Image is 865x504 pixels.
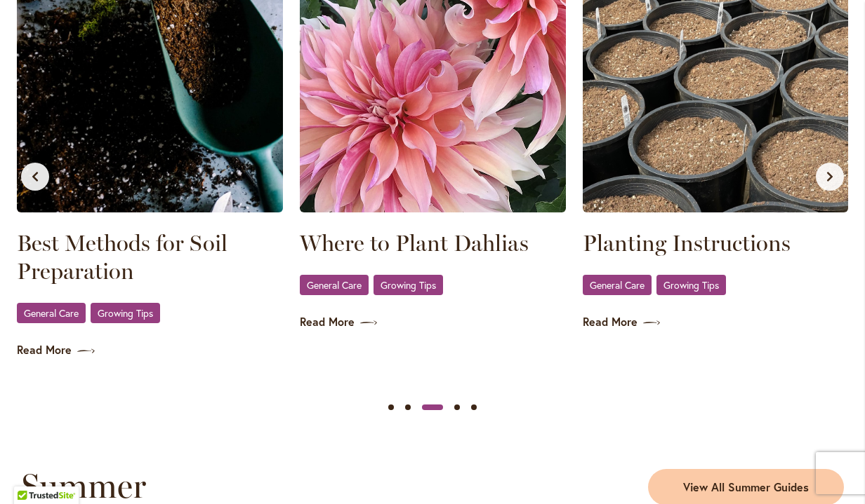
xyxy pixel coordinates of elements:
a: Read More [17,342,283,358]
button: Slide 3 [422,399,443,416]
a: Growing Tips [656,275,726,295]
button: Next slide [816,163,844,191]
span: General Care [24,308,79,318]
a: Growing Tips [91,303,160,323]
button: Slide 5 [465,399,482,416]
a: Read More [583,314,849,330]
div: , [17,302,283,325]
button: Previous slide [21,163,49,191]
a: Read More [300,314,566,330]
a: Planting Instructions [583,229,849,257]
div: , [583,274,849,297]
button: Slide 1 [383,399,400,416]
a: Growing Tips [374,275,443,295]
a: Best Methods for Soil Preparation [17,229,283,285]
a: General Care [17,303,86,323]
div: , [300,274,566,297]
span: General Care [590,280,645,290]
button: Slide 4 [449,399,465,416]
span: Growing Tips [98,308,153,318]
span: Growing Tips [381,280,436,290]
span: General Care [307,280,362,290]
a: General Care [300,275,369,295]
span: Growing Tips [663,280,719,290]
button: Slide 2 [400,399,416,416]
a: Where to Plant Dahlias [300,229,566,257]
a: General Care [583,275,652,295]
